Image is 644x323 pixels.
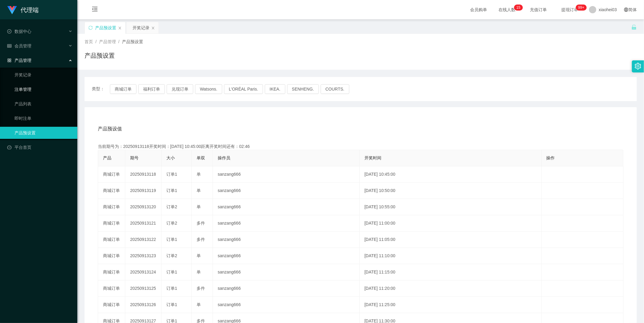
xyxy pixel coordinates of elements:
span: 订单1 [166,188,177,193]
td: sanzang666 [213,280,360,297]
span: 首页 [85,39,93,44]
button: IKEA. [265,84,285,94]
span: 多件 [197,237,205,242]
span: 产品管理 [7,58,31,63]
td: [DATE] 11:05:00 [360,232,542,248]
td: 商城订单 [98,215,125,232]
span: 订单1 [166,270,177,274]
i: 图标: global [624,8,628,12]
a: 开奖记录 [14,69,72,81]
td: 20250913121 [125,215,162,232]
button: 兑现订单 [167,84,193,94]
span: 提现订单 [558,8,581,12]
i: 图标: table [7,44,11,48]
span: / [95,39,97,44]
span: 充值订单 [527,8,550,12]
td: sanzang666 [213,232,360,248]
a: 注单管理 [14,83,72,95]
span: 期号 [130,155,139,160]
button: 商城订单 [110,84,136,94]
td: sanzang666 [213,199,360,215]
p: 1 [516,5,518,11]
img: logo.9652507e.png [7,6,17,14]
a: 产品列表 [14,98,72,110]
div: 开奖记录 [133,22,149,34]
td: 20250913126 [125,297,162,313]
span: 单 [197,253,201,258]
td: sanzang666 [213,166,360,183]
h1: 代理端 [21,0,39,20]
span: 产品 [103,155,111,160]
a: 代理端 [7,7,39,12]
span: 订单1 [166,237,177,242]
i: 图标: appstore-o [7,58,11,62]
span: 单双 [197,155,205,160]
td: sanzang666 [213,297,360,313]
span: 操作 [546,155,555,160]
td: 商城订单 [98,232,125,248]
td: 商城订单 [98,248,125,264]
td: [DATE] 10:55:00 [360,199,542,215]
button: L'ORÉAL Paris. [224,84,263,94]
td: 商城订单 [98,264,125,280]
span: 类型： [92,84,110,94]
button: Watsons. [195,84,222,94]
td: 20250913124 [125,264,162,280]
td: 20250913118 [125,166,162,183]
p: 5 [518,5,521,11]
span: 单 [197,172,201,177]
td: sanzang666 [213,248,360,264]
span: 在线人数 [495,8,518,12]
i: 图标: menu-fold [85,0,105,20]
a: 图标: dashboard平台首页 [7,141,72,153]
span: 开奖时间 [364,155,381,160]
span: 订单2 [166,253,177,258]
a: 即时注单 [14,112,72,124]
td: 20250913122 [125,232,162,248]
td: [DATE] 11:15:00 [360,264,542,280]
span: 数据中心 [7,29,31,34]
span: 产品管理 [99,39,116,44]
span: 订单1 [166,172,177,177]
td: sanzang666 [213,215,360,232]
td: [DATE] 11:00:00 [360,215,542,232]
button: COURTS. [321,84,349,94]
button: 福利订单 [138,84,165,94]
td: [DATE] 10:50:00 [360,183,542,199]
sup: 15 [514,5,523,11]
td: 商城订单 [98,199,125,215]
span: 会员管理 [7,43,31,48]
span: 操作员 [218,155,230,160]
span: 单 [197,270,201,274]
td: [DATE] 11:20:00 [360,280,542,297]
i: 图标: sync [88,26,93,30]
i: 图标: setting [635,63,641,69]
td: 20250913119 [125,183,162,199]
sup: 1183 [576,5,587,11]
td: sanzang666 [213,264,360,280]
td: [DATE] 11:10:00 [360,248,542,264]
td: 20250913120 [125,199,162,215]
span: 订单1 [166,302,177,307]
button: SENHENG. [287,84,319,94]
span: 多件 [197,286,205,291]
span: 单 [197,204,201,209]
div: 产品预设置 [95,22,116,34]
td: 20250913123 [125,248,162,264]
span: 单 [197,188,201,193]
td: 商城订单 [98,297,125,313]
h1: 产品预设置 [85,51,115,60]
span: 多件 [197,221,205,225]
td: [DATE] 11:25:00 [360,297,542,313]
div: 当前期号为：20250913118开奖时间：[DATE] 10:45:00距离开奖时间还有：02:46 [98,143,623,150]
span: 订单2 [166,221,177,225]
span: 大小 [166,155,175,160]
span: 产品预设值 [98,125,122,133]
td: 商城订单 [98,183,125,199]
span: 订单1 [166,286,177,291]
td: 商城订单 [98,166,125,183]
td: 20250913125 [125,280,162,297]
span: 单 [197,302,201,307]
td: 商城订单 [98,280,125,297]
i: 图标: close [151,26,155,30]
